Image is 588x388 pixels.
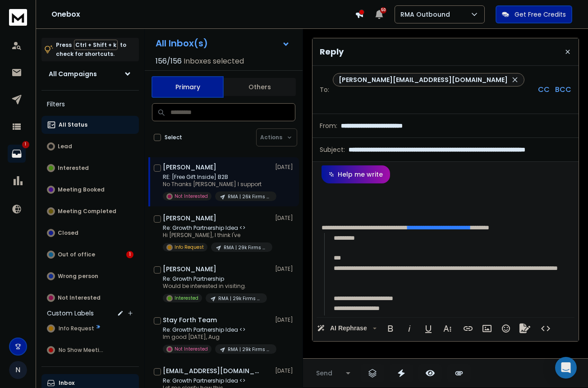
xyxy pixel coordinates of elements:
[41,181,139,199] button: Meeting Booked
[184,56,244,67] h3: Inboxes selected
[22,141,29,148] p: 1
[9,9,27,26] img: logo
[58,143,72,150] p: Lead
[275,265,295,273] p: [DATE]
[439,320,456,338] button: More Text
[41,267,139,285] button: Wrong person
[59,379,74,387] p: Inbox
[41,137,139,155] button: Lead
[401,320,418,338] button: Italic (Ctrl+I)
[41,159,139,177] button: Interested
[514,10,566,19] p: Get Free Credits
[163,326,271,333] p: Re: Growth Partnership Idea <>
[275,367,295,374] p: [DATE]
[58,164,89,172] p: Interested
[555,84,571,95] p: BCC
[516,320,533,338] button: Signature
[163,377,271,384] p: Re: Growth Partnership Idea <>
[555,357,577,379] div: Open Intercom Messenger
[175,193,208,200] p: Not Interested
[275,215,295,222] p: [DATE]
[320,145,345,154] p: Subject:
[320,121,337,130] p: From:
[163,283,267,290] p: Would be interested in visiting.
[320,85,329,94] p: To:
[41,202,139,220] button: Meeting Completed
[320,46,344,58] p: Reply
[9,361,27,379] button: N
[41,65,139,83] button: All Campaigns
[163,315,217,324] h1: Stay Forth Team
[537,320,554,338] button: Code View
[58,273,98,280] p: Wrong person
[228,193,271,200] p: RMA | 26k Firms (Specific Owner Info)
[175,346,208,352] p: Not Interested
[496,5,572,23] button: Get Free Credits
[41,320,139,338] button: Info Request
[165,134,182,141] label: Select
[420,320,437,338] button: Underline (Ctrl+U)
[275,316,295,324] p: [DATE]
[56,41,126,59] p: Press to check for shortcuts.
[538,84,550,95] p: CC
[148,34,297,52] button: All Inbox(s)
[59,121,87,128] p: All Status
[163,265,216,274] h1: [PERSON_NAME]
[8,145,26,163] a: 1
[58,186,105,193] p: Meeting Booked
[58,251,95,258] p: Out of office
[224,244,267,251] p: RMA | 29k Firms (General Team Info)
[59,325,94,332] span: Info Request
[382,320,399,338] button: Bold (Ctrl+B)
[51,9,355,20] h1: Onebox
[224,77,296,97] button: Others
[41,246,139,264] button: Out of office1
[163,173,271,181] p: RE: [Free Gift Inside] B2B
[380,7,386,14] span: 50
[126,251,133,258] div: 1
[152,76,224,98] button: Primary
[59,347,106,354] span: No Show Meeting
[228,346,271,353] p: RMA | 29k Firms (General Team Info)
[41,224,139,242] button: Closed
[156,56,182,67] span: 156 / 156
[163,366,262,375] h1: [EMAIL_ADDRESS][DOMAIN_NAME]
[400,10,454,19] p: RMA Outbound
[163,224,271,232] p: Re: Growth Partnership Idea <>
[218,295,262,302] p: RMA | 29k Firms (General Team Info)
[163,232,271,239] p: Hi [PERSON_NAME], I think I've
[497,320,514,338] button: Emoticons
[315,320,378,338] button: AI Rephrase
[58,229,78,237] p: Closed
[41,116,139,134] button: All Status
[163,163,216,172] h1: [PERSON_NAME]
[47,309,94,318] h3: Custom Labels
[58,294,101,301] p: Not Interested
[74,40,118,50] span: Ctrl + Shift + k
[163,333,271,341] p: Im good [DATE], Aug
[163,214,216,223] h1: [PERSON_NAME]
[41,341,139,359] button: No Show Meeting
[175,244,204,251] p: Info Request
[175,295,198,301] p: Interested
[275,164,295,171] p: [DATE]
[49,69,97,78] h1: All Campaigns
[478,320,496,338] button: Insert Image (Ctrl+P)
[339,75,508,84] p: [PERSON_NAME][EMAIL_ADDRESS][DOMAIN_NAME]
[41,289,139,307] button: Not Interested
[163,181,271,188] p: No Thanks [PERSON_NAME] I support
[156,39,208,48] h1: All Inbox(s)
[459,320,477,338] button: Insert Link (Ctrl+K)
[328,324,369,332] span: AI Rephrase
[322,165,390,183] button: Help me write
[163,275,267,283] p: Re: Growth Partnership
[41,98,139,110] h3: Filters
[58,208,116,215] p: Meeting Completed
